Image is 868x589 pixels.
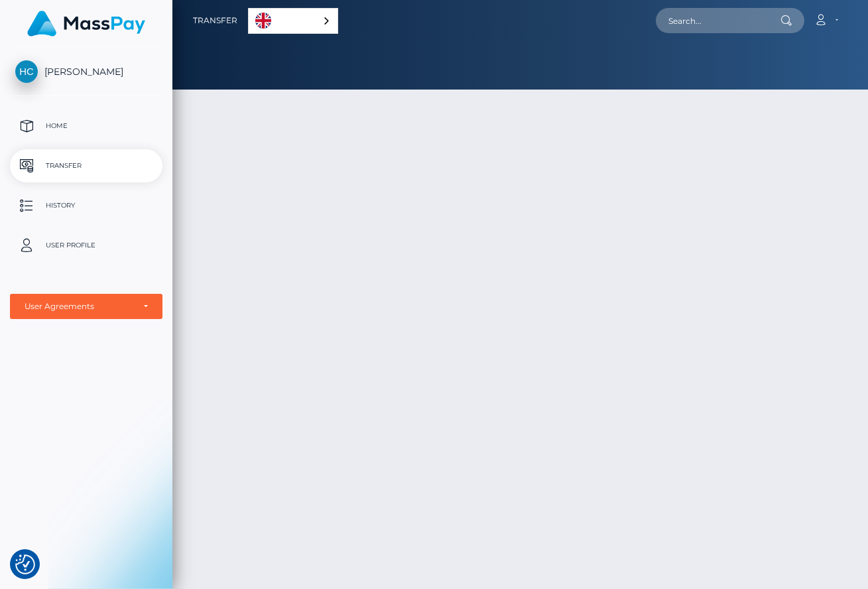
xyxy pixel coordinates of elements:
[15,116,157,136] p: Home
[15,555,35,574] img: Revisit consent button
[10,109,162,143] a: Home
[25,301,133,312] div: User Agreements
[656,8,780,33] input: Search...
[15,555,35,574] button: Consent Preferences
[10,149,162,182] a: Transfer
[10,189,162,222] a: History
[10,229,162,262] a: User Profile
[15,156,157,176] p: Transfer
[249,9,338,33] a: English
[193,7,237,34] a: Transfer
[27,11,145,36] img: MassPay
[15,235,157,255] p: User Profile
[10,294,162,319] button: User Agreements
[15,196,157,216] p: History
[248,8,338,34] aside: Language selected: English
[10,66,162,78] span: [PERSON_NAME]
[248,8,338,34] div: Language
